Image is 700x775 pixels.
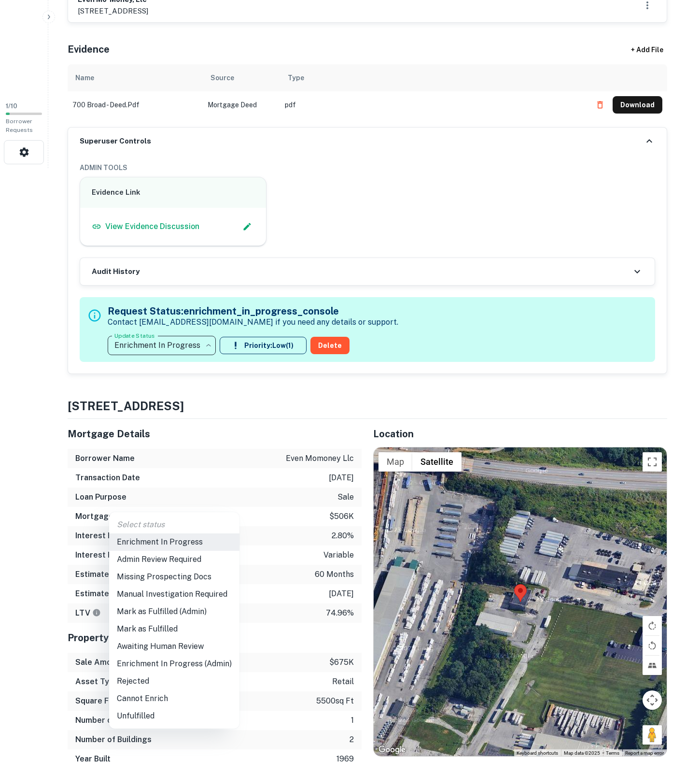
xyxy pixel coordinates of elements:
[109,603,239,620] li: Mark as Fulfilled (Admin)
[109,638,239,655] li: Awaiting Human Review
[109,655,239,673] li: Enrichment In Progress (Admin)
[652,698,700,744] iframe: Chat Widget
[109,586,239,603] li: Manual Investigation Required
[109,568,239,586] li: Missing Prospecting Docs
[109,673,239,690] li: Rejected
[109,707,239,725] li: Unfulfilled
[109,620,239,638] li: Mark as Fulfilled
[109,690,239,707] li: Cannot Enrich
[109,551,239,568] li: Admin Review Required
[109,533,239,551] li: Enrichment In Progress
